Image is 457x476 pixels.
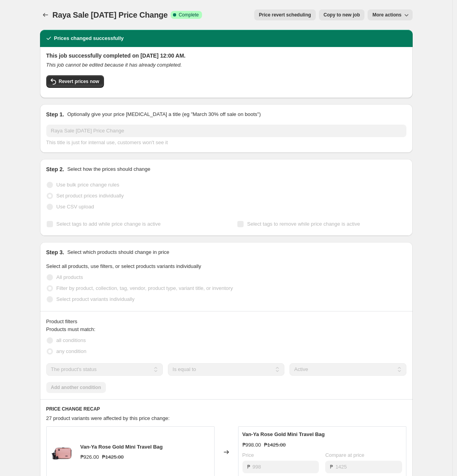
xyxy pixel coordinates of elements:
[46,62,182,68] i: This job cannot be edited because it has already completed.
[80,444,163,450] span: Van-Ya Rose Gold Mini Travel Bag
[247,221,360,227] span: Select tags to remove while price change is active
[46,248,64,256] h2: Step 3.
[46,318,406,326] div: Product filters
[102,453,124,461] strike: ₱1425.00
[46,326,96,332] span: Products must match:
[56,296,135,302] span: Select product variants individually
[46,75,104,88] button: Revert prices now
[242,452,254,458] span: Price
[56,204,94,210] span: Use CSV upload
[368,9,412,20] button: More actions
[56,337,86,343] span: all conditions
[40,9,51,20] button: Price change jobs
[56,348,87,354] span: any condition
[46,139,168,145] span: This title is just for internal use, customers won't see it
[56,285,233,291] span: Filter by product, collection, tag, vendor, product type, variant title, or inventory
[330,464,333,470] span: ₱
[56,193,124,199] span: Set product prices individually
[259,12,311,18] span: Price revert scheduling
[46,125,406,137] input: 30% off holiday sale
[53,11,168,19] span: Raya Sale [DATE] Price Change
[46,406,406,412] h6: PRICE CHANGE RECAP
[46,415,170,421] span: 27 product variants were affected by this price change:
[59,78,99,85] span: Revert prices now
[264,441,286,449] strike: ₱1425.00
[56,274,83,280] span: All products
[254,9,316,20] button: Price revert scheduling
[54,34,124,42] h2: Prices changed successfully
[242,441,261,449] div: ₱998.00
[67,165,150,173] p: Select how the prices should change
[178,12,198,18] span: Complete
[56,221,161,227] span: Select tags to add while price change is active
[46,110,64,118] h2: Step 1.
[319,9,365,20] button: Copy to new job
[56,182,119,188] span: Use bulk price change rules
[46,165,64,173] h2: Step 2.
[67,248,169,256] p: Select which products should change in price
[242,431,325,437] span: Van-Ya Rose Gold Mini Travel Bag
[247,464,250,470] span: ₱
[324,12,360,18] span: Copy to new job
[46,52,406,60] h2: This job successfully completed on [DATE] 12:00 AM.
[372,12,401,18] span: More actions
[325,452,364,458] span: Compare at price
[46,263,201,269] span: Select all products, use filters, or select products variants individually
[80,453,99,461] div: ₱926.00
[67,110,260,118] p: Optionally give your price [MEDICAL_DATA] a title (eg "March 30% off sale on boots")
[51,440,74,464] img: Van-Ya_Rose_Gold_2_2048x2048_NP_80x.jpg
